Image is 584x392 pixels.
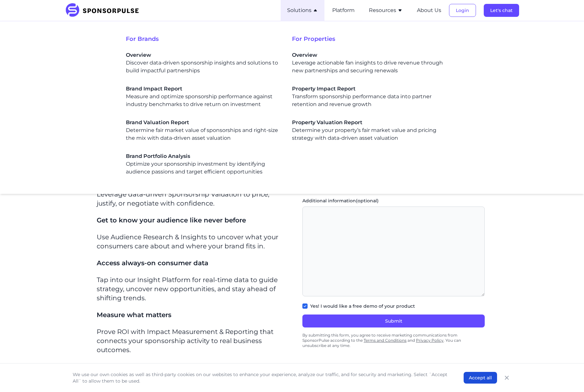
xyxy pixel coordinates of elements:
[292,85,448,108] div: Transform sponsorship performance data into partner retention and revenue growth
[332,7,355,13] a: Platform
[126,119,282,142] div: Determine fair market value of sponsorships and right-size the mix with data-driven asset valuation
[97,311,171,319] span: Measure what matters
[292,51,448,59] span: Overview
[10,10,16,16] img: logo_orange.svg
[484,7,519,13] a: Let's chat
[97,259,208,267] span: Access always-on consumer data
[302,330,485,351] div: By submitting this form, you agree to receive marketing communications from SponsorPulse accordin...
[126,85,282,93] span: Brand Impact Report
[416,338,444,343] a: Privacy Policy
[97,216,246,224] span: Get to know your audience like never before
[292,34,458,43] span: For Properties
[417,7,441,13] a: About Us
[126,152,282,176] div: Optimize your sponsorship investment by identifying audience passions and target efficient opport...
[97,275,284,303] p: Tap into our Insight Platform for real-time data to guide strategy, uncover new opportunities, an...
[502,373,511,382] button: Close
[126,51,282,59] span: Overview
[65,3,144,18] img: SponsorPulse
[292,85,448,108] a: Property Impact ReportTransform sponsorship performance data into partner retention and revenue g...
[97,232,284,251] p: Use Audience Research & Insights to uncover what your consumers care about and where your brand f...
[18,10,32,16] div: v 4.0.25
[464,372,497,384] button: Accept all
[126,152,282,176] a: Brand Portfolio AnalysisOptimize your sponsorship investment by identifying audience passions and...
[302,315,485,327] button: Submit
[292,85,448,93] span: Property Impact Report
[126,85,282,108] div: Measure and optimize sponsorship performance against industry benchmarks to drive return on inves...
[484,4,519,17] button: Let's chat
[552,361,584,392] iframe: Chat Widget
[126,51,282,75] a: OverviewDiscover data-driven sponsorship insights and solutions to build impactful partnerships
[449,7,476,13] a: Login
[73,371,451,384] p: We use our own cookies as well as third-party cookies on our websites to enhance your experience,...
[126,119,282,126] span: Brand Valuation Report
[292,51,448,75] a: OverviewLeverage actionable fan insights to drive revenue through new partnerships and securing r...
[287,6,318,14] button: Solutions
[126,119,282,142] a: Brand Valuation ReportDetermine fair market value of sponsorships and right-size the mix with dat...
[126,34,292,43] span: For Brands
[72,38,109,42] div: Keywords by Traffic
[65,38,70,43] img: tab_keywords_by_traffic_grey.svg
[18,38,23,43] img: tab_domain_overview_orange.svg
[10,17,16,22] img: website_grey.svg
[97,190,284,208] p: Leverage data-driven Sponsorship Valuation to price, justify, or negotiate with confidence.
[364,338,407,343] a: Terms and Conditions
[369,6,403,14] button: Resources
[292,51,448,75] div: Leverage actionable fan insights to drive revenue through new partnerships and securing renewals
[449,4,476,17] button: Login
[310,303,415,309] label: Yes! I would like a free demo of your product
[126,85,282,108] a: Brand Impact ReportMeasure and optimize sponsorship performance against industry benchmarks to dr...
[126,51,282,75] div: Discover data-driven sponsorship insights and solutions to build impactful partnerships
[302,197,485,204] label: Additional information (optional)
[332,6,355,14] button: Platform
[97,327,284,354] p: Prove ROI with Impact Measurement & Reporting that connects your sponsorship activity to real bus...
[292,119,448,142] a: Property Valuation ReportDetermine your property’s fair market value and pricing strategy with da...
[126,152,282,160] span: Brand Portfolio Analysis
[17,17,71,22] div: Domain: [DOMAIN_NAME]
[292,119,448,142] div: Determine your property’s fair market value and pricing strategy with data-driven asset valuation
[417,6,441,14] button: About Us
[25,38,58,42] div: Domain Overview
[292,119,448,126] span: Property Valuation Report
